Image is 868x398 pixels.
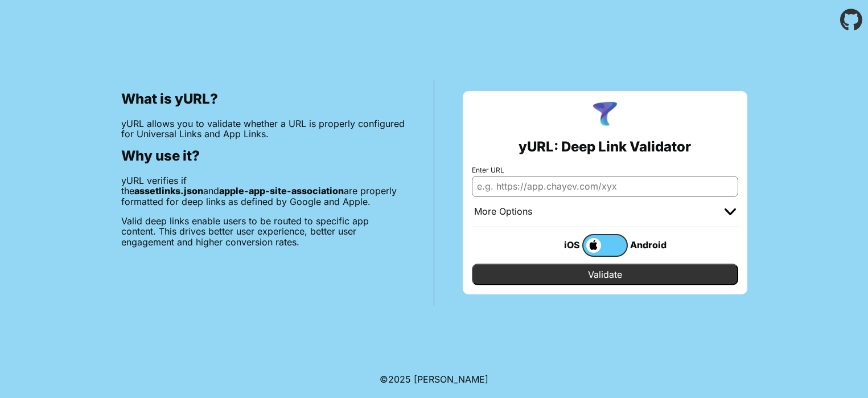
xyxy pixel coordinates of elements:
[388,374,411,385] span: 2025
[628,237,673,252] div: Android
[121,216,405,247] p: Valid deep links enable users to be routed to specific app content. This drives better user exper...
[219,185,344,196] b: apple-app-site-association
[472,166,738,174] label: Enter URL
[121,148,405,164] h2: Why use it?
[472,176,738,196] input: e.g. https://app.chayev.com/xyx
[121,118,405,139] p: yURL allows you to validate whether a URL is properly configured for Universal Links and App Links.
[380,360,488,398] footer: ©
[134,185,203,196] b: assetlinks.json
[121,175,405,207] p: yURL verifies if the and are properly formatted for deep links as defined by Google and Apple.
[472,264,738,285] input: Validate
[590,100,620,130] img: yURL Logo
[537,237,582,252] div: iOS
[414,374,488,385] a: Michael Ibragimchayev's Personal Site
[725,208,736,215] img: chevron
[519,139,691,155] h2: yURL: Deep Link Validator
[474,206,532,218] div: More Options
[121,91,405,107] h2: What is yURL?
